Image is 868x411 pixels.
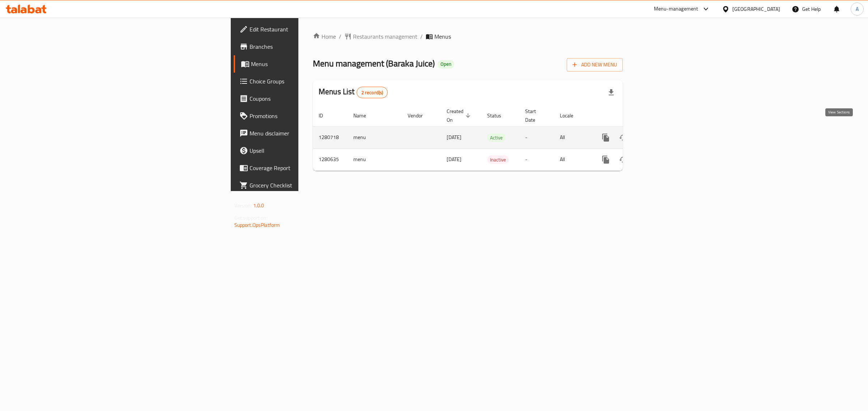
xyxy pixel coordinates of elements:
div: Total records count [357,87,388,98]
li: / [420,32,423,41]
span: Edit Restaurant [250,25,370,34]
td: - [519,126,554,148]
span: Open [438,61,454,67]
button: more [597,129,614,146]
div: Open [438,60,454,69]
a: Grocery Checklist [234,177,376,194]
span: Choice Groups [250,77,370,86]
span: Coupons [250,94,370,103]
div: Menu-management [654,5,698,13]
span: 1.0.0 [253,201,264,210]
span: Start Date [525,107,545,124]
a: Coupons [234,90,376,107]
span: ID [319,111,332,120]
span: Add New Menu [573,60,617,69]
span: Status [487,111,511,120]
a: Branches [234,38,376,55]
nav: breadcrumb [313,32,623,41]
span: Version: [234,201,252,210]
span: Get support on: [234,213,268,222]
a: Promotions [234,107,376,125]
span: Name [353,111,375,120]
span: Locale [560,111,583,120]
div: Export file [603,84,620,101]
a: Choice Groups [234,73,376,90]
span: [DATE] [447,133,461,142]
button: Add New Menu [567,58,623,72]
span: Restaurants management [353,32,417,41]
a: Upsell [234,142,376,159]
span: Menu disclaimer [250,129,370,138]
span: Inactive [487,156,509,164]
h2: Menus List [319,86,388,98]
span: Active [487,134,506,142]
button: more [597,151,614,168]
span: [DATE] [447,155,461,164]
span: Vendor [408,111,432,120]
span: Branches [250,42,370,51]
span: Coverage Report [250,164,370,172]
table: enhanced table [313,105,672,171]
td: All [554,148,591,170]
span: 2 record(s) [357,89,388,96]
span: Menus [251,60,370,68]
a: Coverage Report [234,159,376,177]
div: [GEOGRAPHIC_DATA] [732,5,780,13]
a: Edit Restaurant [234,21,376,38]
a: Menu disclaimer [234,125,376,142]
td: All [554,126,591,148]
span: Created On [447,107,473,124]
div: Inactive [487,155,509,164]
span: Grocery Checklist [250,181,370,190]
button: Change Status [614,129,632,146]
span: Promotions [250,112,370,120]
button: Change Status [614,151,632,168]
td: - [519,148,554,170]
a: Restaurants management [344,32,417,41]
th: Actions [591,105,672,127]
span: A [856,5,859,13]
a: Menus [234,55,376,73]
span: Menus [434,32,451,41]
span: Upsell [250,146,370,155]
a: Support.OpsPlatform [234,220,280,230]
